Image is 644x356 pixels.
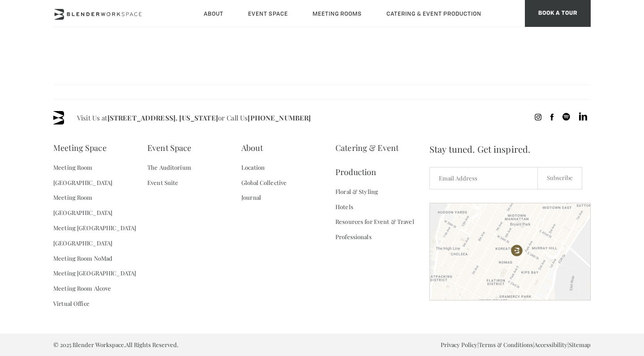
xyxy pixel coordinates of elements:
[441,339,591,351] span: | | |
[53,160,147,190] a: Meeting Room [GEOGRAPHIC_DATA]
[147,175,178,190] a: Event Suite
[248,113,311,122] a: [PHONE_NUMBER]
[53,136,107,160] a: Meeting Space
[53,220,136,236] a: Meeting [GEOGRAPHIC_DATA]
[147,136,191,160] a: Event Space
[53,190,147,220] a: Meeting Room [GEOGRAPHIC_DATA]
[241,136,263,160] a: About
[335,214,429,244] a: Resources for Event & Travel Professionals
[534,341,567,348] a: Accessibility
[53,296,90,311] a: Virtual Office
[335,184,378,199] a: Floral & Styling
[53,339,178,351] span: © 2025 Blender Workspace. All Rights Reserved.
[53,251,112,266] a: Meeting Room NoMad
[53,236,112,251] a: [GEOGRAPHIC_DATA]
[53,281,111,296] a: Meeting Room Alcove
[77,111,311,124] span: Visit Us at or Call Us
[429,136,591,163] span: Stay tuned. Get inspired.
[441,341,477,348] a: Privacy Policy
[569,341,591,348] a: Sitemap
[107,113,218,122] a: [STREET_ADDRESS]. [US_STATE]
[429,167,538,189] input: Email Address
[241,160,265,175] a: Location
[241,175,287,190] a: Global Collective
[147,160,191,175] a: The Auditorium
[479,341,533,348] a: Terms & Conditions
[335,199,353,214] a: Hotels
[537,167,582,189] input: Subscribe
[241,190,261,205] a: Journal
[335,136,429,184] a: Catering & Event Production
[53,266,136,281] a: Meeting [GEOGRAPHIC_DATA]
